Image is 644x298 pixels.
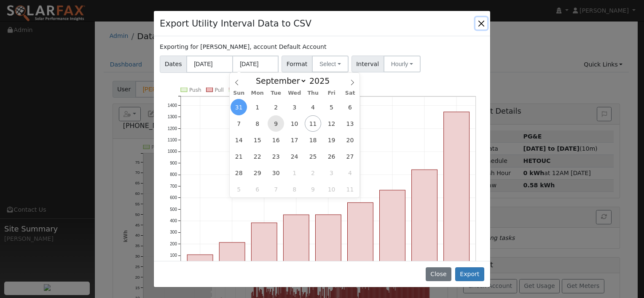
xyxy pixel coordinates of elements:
[323,181,340,197] span: October 10, 2025
[282,56,312,72] span: Format
[342,115,358,132] span: September 13, 2025
[249,181,266,197] span: October 6, 2025
[170,242,177,246] text: 200
[231,165,247,181] span: September 28, 2025
[426,267,451,282] button: Close
[384,56,421,72] button: Hourly
[412,170,437,267] rect: onclick=""
[252,76,307,86] select: Month
[231,181,247,197] span: October 5, 2025
[305,165,321,181] span: October 2, 2025
[268,181,284,197] span: October 7, 2025
[170,184,177,188] text: 700
[231,132,247,148] span: September 14, 2025
[342,148,358,165] span: September 27, 2025
[283,215,309,267] rect: onclick=""
[168,126,177,130] text: 1200
[231,99,247,115] span: August 31, 2025
[249,165,266,181] span: September 29, 2025
[305,99,321,115] span: September 4, 2025
[286,132,303,148] span: September 17, 2025
[268,115,284,132] span: September 9, 2025
[170,161,177,165] text: 900
[342,132,358,148] span: September 20, 2025
[312,56,349,72] button: Select
[323,115,340,132] span: September 12, 2025
[170,195,177,200] text: 600
[444,112,470,267] rect: onclick=""
[305,148,321,165] span: September 25, 2025
[304,90,322,96] span: Thu
[341,90,360,96] span: Sat
[249,148,266,165] span: September 22, 2025
[249,115,266,132] span: September 8, 2025
[249,132,266,148] span: September 15, 2025
[248,90,267,96] span: Mon
[168,149,177,154] text: 1000
[230,90,248,96] span: Sun
[305,115,321,132] span: September 11, 2025
[231,148,247,165] span: September 21, 2025
[286,99,303,115] span: September 3, 2025
[286,115,303,132] span: September 10, 2025
[219,242,245,267] rect: onclick=""
[268,165,284,181] span: September 30, 2025
[455,267,484,282] button: Export
[342,181,358,197] span: October 11, 2025
[322,90,341,96] span: Fri
[348,202,373,267] rect: onclick=""
[170,253,177,258] text: 100
[168,114,177,119] text: 1300
[316,215,341,267] rect: onclick=""
[286,181,303,197] span: October 8, 2025
[160,56,187,73] span: Dates
[189,87,201,93] text: Push
[305,132,321,148] span: September 18, 2025
[475,17,487,29] button: Close
[251,223,277,267] rect: onclick=""
[286,148,303,165] span: September 24, 2025
[305,181,321,197] span: October 9, 2025
[380,190,405,267] rect: onclick=""
[352,56,384,72] span: Interval
[268,148,284,165] span: September 23, 2025
[168,103,177,107] text: 1400
[323,148,340,165] span: September 26, 2025
[307,76,337,85] input: Year
[160,17,311,30] h4: Export Utility Interval Data to CSV
[170,172,177,177] text: 800
[168,138,177,142] text: 1100
[170,218,177,223] text: 400
[170,230,177,234] text: 300
[160,43,326,51] label: Exporting for [PERSON_NAME], account Default Account
[268,132,284,148] span: September 16, 2025
[215,87,224,93] text: Pull
[323,99,340,115] span: September 5, 2025
[286,165,303,181] span: October 1, 2025
[231,115,247,132] span: September 7, 2025
[323,132,340,148] span: September 19, 2025
[249,99,266,115] span: September 1, 2025
[187,255,213,267] rect: onclick=""
[170,207,177,211] text: 500
[323,165,340,181] span: October 3, 2025
[268,99,284,115] span: September 2, 2025
[267,90,285,96] span: Tue
[285,90,304,96] span: Wed
[342,99,358,115] span: September 6, 2025
[342,165,358,181] span: October 4, 2025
